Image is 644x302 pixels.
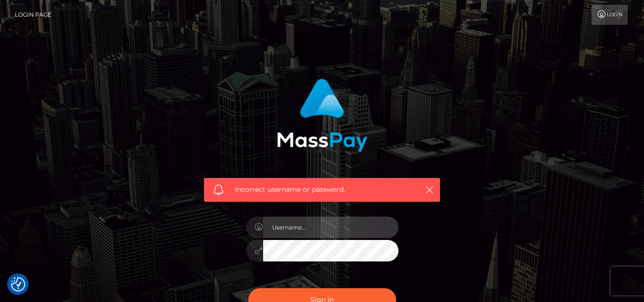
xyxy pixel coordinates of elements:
img: Revisit consent button [11,277,25,292]
a: Login [592,5,628,25]
a: Login Page [15,5,51,25]
span: Incorrect username or password. [235,185,409,195]
button: Consent Preferences [11,277,25,292]
img: MassPay Login [277,79,368,152]
input: Username... [263,217,399,238]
